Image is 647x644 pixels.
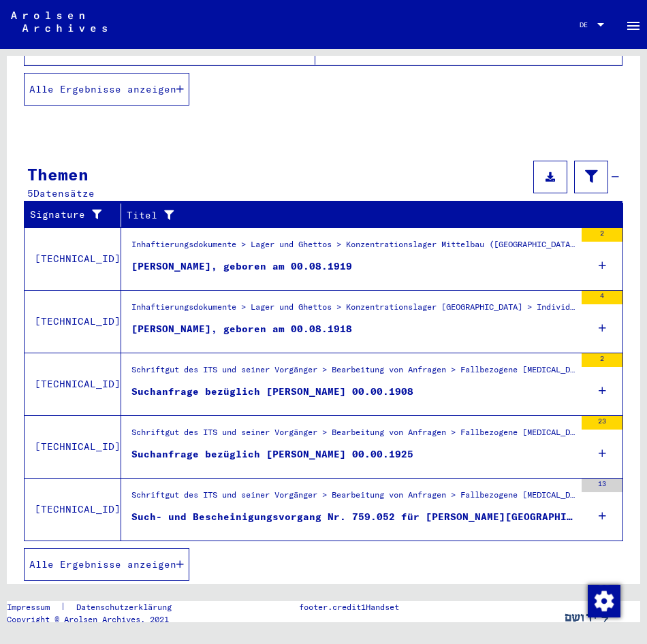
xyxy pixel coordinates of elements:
[582,228,622,242] div: 2
[587,584,620,617] div: Zustimmung ändern
[29,83,176,95] span: Alle Ergebnisse anzeigen
[131,426,575,445] div: Schriftgut des ITS und seiner Vorgänger > Bearbeitung von Anfragen > Fallbezogene [MEDICAL_DATA] ...
[131,322,352,336] div: [PERSON_NAME], geboren am 00.08.1918
[24,548,189,581] button: Alle Ergebnisse anzeigen
[131,364,575,383] div: Schriftgut des ITS und seiner Vorgänger > Bearbeitung von Anfragen > Fallbezogene [MEDICAL_DATA] ...
[27,162,95,187] div: Themen
[582,479,622,492] div: 13
[562,601,613,635] img: yv_logo.png
[127,204,610,226] div: Titel
[29,558,176,570] span: Alle Ergebnisse anzeigen
[7,601,188,613] div: |
[620,11,647,38] button: Toggle sidenav
[33,187,95,199] span: Datensätze
[131,489,575,508] div: Schriftgut des ITS und seiner Vorgänger > Bearbeitung von Anfragen > Fallbezogene [MEDICAL_DATA] ...
[7,613,188,626] p: Copyright © Arolsen Archives, 2021
[131,301,575,320] div: Inhaftierungsdokumente > Lager und Ghettos > Konzentrationslager [GEOGRAPHIC_DATA] > Individuelle...
[299,601,399,613] p: footer.credit1Handset
[131,510,575,524] div: Such- und Bescheinigungsvorgang Nr. 759.052 für [PERSON_NAME][GEOGRAPHIC_DATA] geboren [DEMOGRAPH...
[27,187,33,199] span: 5
[25,415,121,478] td: [TECHNICAL_ID]
[625,18,642,34] mat-icon: Side nav toggle icon
[127,208,596,223] div: Titel
[7,601,61,613] a: Impressum
[582,291,622,304] div: 4
[11,12,107,32] img: Arolsen_neg.svg
[588,585,620,617] img: Zustimmung ändern
[25,353,121,415] td: [TECHNICAL_ID]
[25,290,121,353] td: [TECHNICAL_ID]
[131,259,352,274] div: [PERSON_NAME], geboren am 00.08.1919
[580,21,595,29] span: DE
[25,227,121,290] td: [TECHNICAL_ID]
[30,208,110,222] div: Signature
[582,353,622,367] div: 2
[131,238,575,257] div: Inhaftierungsdokumente > Lager und Ghettos > Konzentrationslager Mittelbau ([GEOGRAPHIC_DATA]) > ...
[131,447,413,462] div: Suchanfrage bezüglich [PERSON_NAME] 00.00.1925
[582,416,622,430] div: 23
[24,73,189,106] button: Alle Ergebnisse anzeigen
[30,204,124,226] div: Signature
[131,385,413,399] div: Suchanfrage bezüglich [PERSON_NAME] 00.00.1908
[65,601,188,613] a: Datenschutzerklärung
[25,478,121,541] td: [TECHNICAL_ID]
